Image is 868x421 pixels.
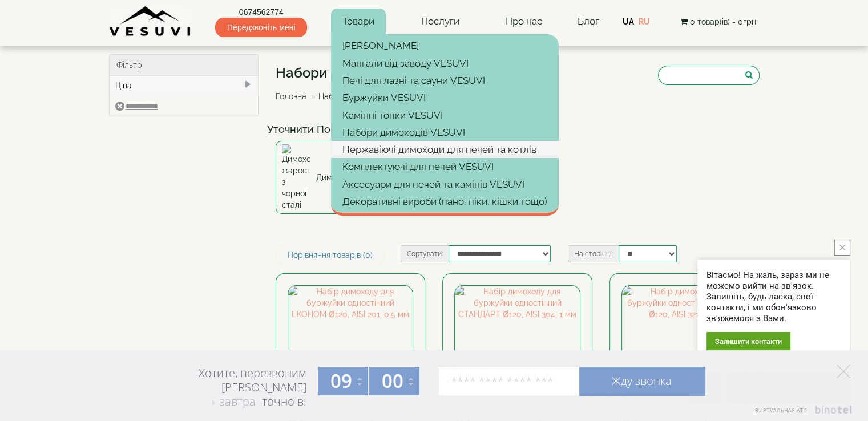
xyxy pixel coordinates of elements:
a: Про нас [494,9,554,35]
a: [PERSON_NAME] [331,37,559,54]
span: Виртуальная АТС [755,407,808,414]
li: Набори димоходів VESUVI [309,91,421,102]
img: Набір димоходу для буржуйки одностінний СТАНДАРТ Ø120, AISI 304, 1 мм [455,286,579,410]
h4: Уточнити Пошук [267,124,768,135]
span: 09 [330,368,352,394]
a: Камінні топки VESUVI [331,107,559,124]
span: 00 [382,368,403,394]
h1: Набори димоходів VESUVI [276,66,453,80]
a: Декоративні вироби (пано, піки, кішки тощо) [331,193,559,210]
a: RU [639,17,650,26]
a: Набори димоходів VESUVI [331,124,559,141]
a: Буржуйки VESUVI [331,89,559,106]
a: 0674562774 [215,6,307,18]
button: close button [834,240,850,256]
a: Нержавіючі димоходи для печей та котлів [331,141,559,158]
span: 0 товар(ів) - 0грн [689,17,756,26]
a: Головна [276,92,306,101]
a: Комплектуючі для печей VESUVI [331,158,559,175]
div: Залишити контакти [706,332,790,351]
img: Димоходи жаростійкі з чорної сталі [282,144,310,211]
a: Мангали від заводу VESUVI [331,55,559,72]
a: Порівняння товарів (0) [276,245,385,265]
a: Послуги [409,9,470,35]
a: Димоходи жаростійкі з чорної сталі Димоходи жаростійкі з чорної сталі [276,141,509,214]
a: Печі для лазні та сауни VESUVI [331,72,559,89]
div: Вітаємо! На жаль, зараз ми не можемо вийти на зв'язок. Залишіть, будь ласка, свої контакти, і ми ... [706,270,841,324]
img: Набір димоходу для буржуйки одностінний ЛЮКС Ø120, AISI 321, 1 мм [622,286,746,410]
img: Завод VESUVI [109,6,192,37]
div: Ціна [110,76,259,95]
a: UA [623,17,634,26]
a: Товари [331,9,386,35]
a: Жду звонка [579,367,705,395]
div: Фільтр [110,55,259,76]
img: Набір димоходу для буржуйки одностінний ЕКОНОМ Ø120, AISI 201, 0,5 мм [288,286,413,410]
span: завтра [220,394,256,409]
a: Блог [577,15,599,27]
span: Передзвоніть мені [215,18,307,37]
a: Виртуальная АТС [748,406,854,421]
div: Хотите, перезвоним [PERSON_NAME] точно в: [155,366,306,410]
button: 0 товар(ів) - 0грн [676,15,759,28]
label: Сортувати: [401,245,449,262]
label: На сторінці: [568,245,619,262]
a: Аксесуари для печей та камінів VESUVI [331,176,559,193]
